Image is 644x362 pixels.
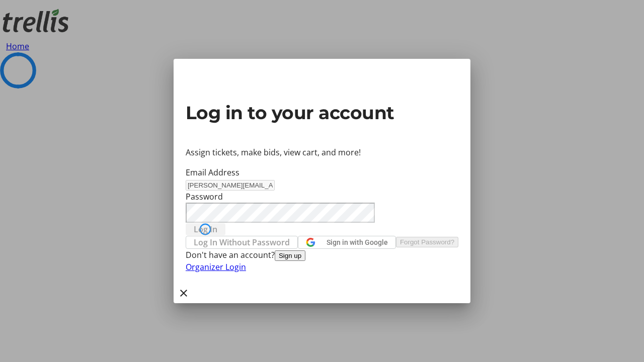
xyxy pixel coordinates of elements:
[396,237,458,247] button: Forgot Password?
[186,249,458,261] div: Don't have an account?
[186,191,223,202] label: Password
[186,180,275,191] input: Email Address
[186,261,246,273] a: Organizer Login
[186,167,239,178] label: Email Address
[186,99,458,126] h2: Log in to your account
[186,146,458,158] p: Assign tickets, make bids, view cart, and more!
[174,283,194,303] button: Close
[275,250,305,261] button: Sign up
